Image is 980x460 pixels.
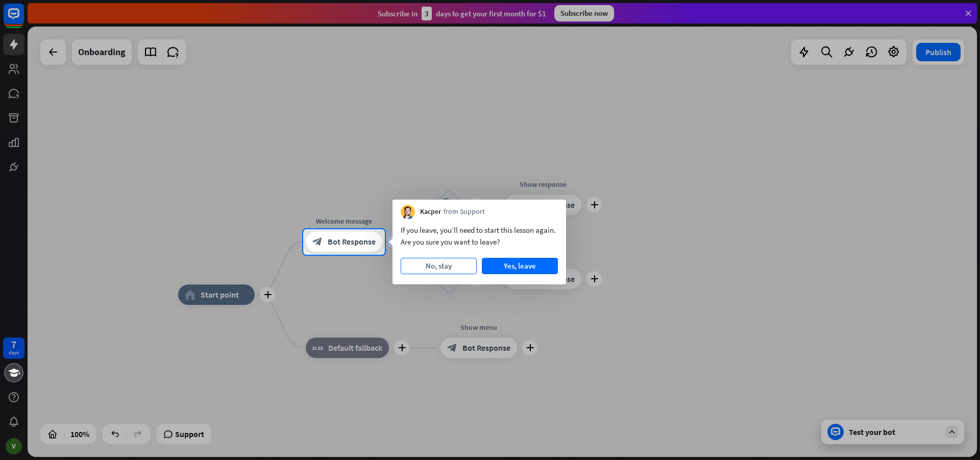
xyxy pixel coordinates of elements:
button: Yes, leave [482,258,558,274]
span: Bot Response [328,237,376,247]
div: If you leave, you’ll need to start this lesson again. Are you sure you want to leave? [401,224,558,248]
span: Kacper [420,207,441,217]
button: No, stay [401,258,477,274]
button: Open LiveChat chat widget [8,4,39,35]
span: from Support [444,207,485,217]
i: block_bot_response [312,237,323,247]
